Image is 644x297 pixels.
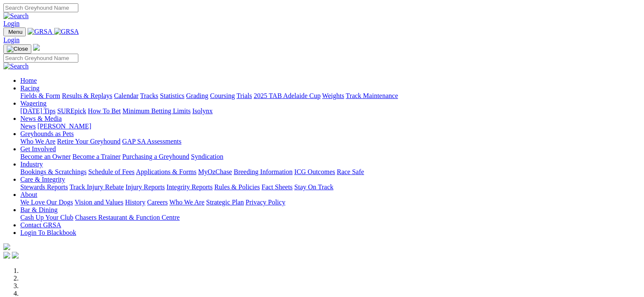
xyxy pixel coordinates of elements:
[20,176,65,183] a: Care & Integrity
[54,28,79,35] img: GRSA
[37,123,91,130] a: [PERSON_NAME]
[20,100,47,107] a: Wagering
[3,12,29,20] img: Search
[7,46,28,52] img: Close
[20,138,641,145] div: Greyhounds as Pets
[20,107,55,114] a: [DATE] Tips
[20,92,60,99] a: Fields & Form
[206,199,244,206] a: Strategic Plan
[20,191,37,198] a: About
[20,221,61,229] a: Contact GRSA
[3,36,19,44] a: Login
[75,199,123,206] a: Vision and Values
[3,243,10,250] img: logo-grsa-white.png
[166,183,213,191] a: Integrity Reports
[136,168,196,175] a: Applications & Forms
[88,168,134,175] a: Schedule of Fees
[160,92,185,99] a: Statistics
[57,107,86,114] a: SUREpick
[69,183,124,191] a: Track Injury Rebate
[254,92,321,99] a: 2025 TAB Adelaide Cup
[20,123,641,130] div: News & Media
[28,28,53,35] img: GRSA
[20,107,641,115] div: Wagering
[294,168,335,175] a: ICG Outcomes
[122,153,189,160] a: Purchasing a Greyhound
[20,199,641,206] div: About
[75,214,180,221] a: Chasers Restaurant & Function Centre
[20,229,76,236] a: Login To Blackbook
[8,29,22,35] span: Menu
[262,183,293,191] a: Fact Sheets
[346,92,398,99] a: Track Maintenance
[322,92,344,99] a: Weights
[88,107,121,114] a: How To Bet
[122,107,191,114] a: Minimum Betting Limits
[294,183,333,191] a: Stay On Track
[57,138,121,145] a: Retire Your Greyhound
[214,183,260,191] a: Rules & Policies
[147,199,168,206] a: Careers
[20,168,86,175] a: Bookings & Scratchings
[20,214,73,221] a: Cash Up Your Club
[210,92,235,99] a: Coursing
[20,123,36,130] a: News
[20,77,37,84] a: Home
[20,206,58,213] a: Bar & Dining
[20,183,641,191] div: Care & Integrity
[337,168,364,175] a: Race Safe
[20,153,71,160] a: Become an Owner
[20,199,73,206] a: We Love Our Dogs
[125,183,165,191] a: Injury Reports
[20,214,641,221] div: Bar & Dining
[3,20,19,27] a: Login
[20,92,641,100] div: Racing
[20,183,68,191] a: Stewards Reports
[3,252,10,259] img: facebook.svg
[3,54,78,63] input: Search
[191,153,223,160] a: Syndication
[20,168,641,176] div: Industry
[198,168,232,175] a: MyOzChase
[236,92,252,99] a: Trials
[72,153,121,160] a: Become a Trainer
[33,44,40,51] img: logo-grsa-white.png
[20,145,56,153] a: Get Involved
[3,44,31,54] button: Toggle navigation
[114,92,138,99] a: Calendar
[20,161,43,168] a: Industry
[186,92,208,99] a: Grading
[3,27,26,36] button: Toggle navigation
[246,199,285,206] a: Privacy Policy
[3,3,78,12] input: Search
[20,84,39,92] a: Racing
[20,153,641,161] div: Get Involved
[140,92,158,99] a: Tracks
[169,199,205,206] a: Who We Are
[192,107,213,114] a: Isolynx
[20,138,55,145] a: Who We Are
[20,130,74,137] a: Greyhounds as Pets
[20,115,62,122] a: News & Media
[12,252,19,259] img: twitter.svg
[62,92,112,99] a: Results & Replays
[3,63,29,70] img: Search
[122,138,182,145] a: GAP SA Assessments
[234,168,293,175] a: Breeding Information
[125,199,145,206] a: History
